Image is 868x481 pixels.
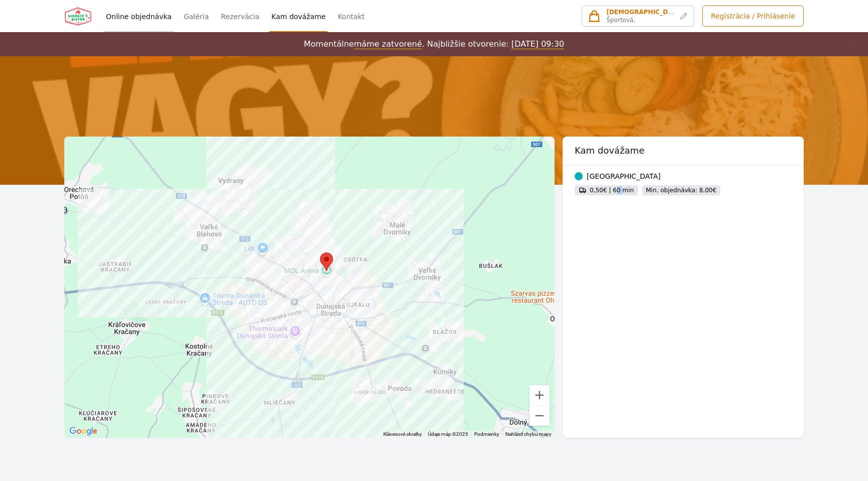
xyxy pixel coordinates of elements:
[529,385,550,405] button: Priblížiť
[575,145,644,157] h1: Kam dovážame
[67,425,100,438] a: Otvoriť túto oblasť v Mapách Google (otvorí nové okno)
[64,6,92,26] img: Giorgio's Bistro
[575,171,792,181] div: [GEOGRAPHIC_DATA]
[354,39,422,49] span: máme zatvorené
[642,185,721,195] div: Min. objednávka: 8,00€
[575,185,638,195] div: 0,50€ | 60 min
[320,253,333,271] div: Branch Location
[606,8,676,24] div: Športová,
[606,9,696,16] span: [DEMOGRAPHIC_DATA] na:
[505,431,552,437] a: Nahlásiť chybu mapy
[428,431,468,437] span: Údaje máp ©2025
[304,39,424,49] span: Momentálne .
[582,6,694,27] button: [DEMOGRAPHIC_DATA] na:Športová,
[427,39,509,49] span: Najbližšie otvorenie:
[702,6,804,27] a: Registrácia / Prihlásenie
[67,425,100,438] img: Google
[529,406,550,426] button: Vzdialiť
[511,39,564,49] span: [DATE] 09:30
[474,431,499,437] a: Podmienky
[383,431,422,438] button: Klávesové skratky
